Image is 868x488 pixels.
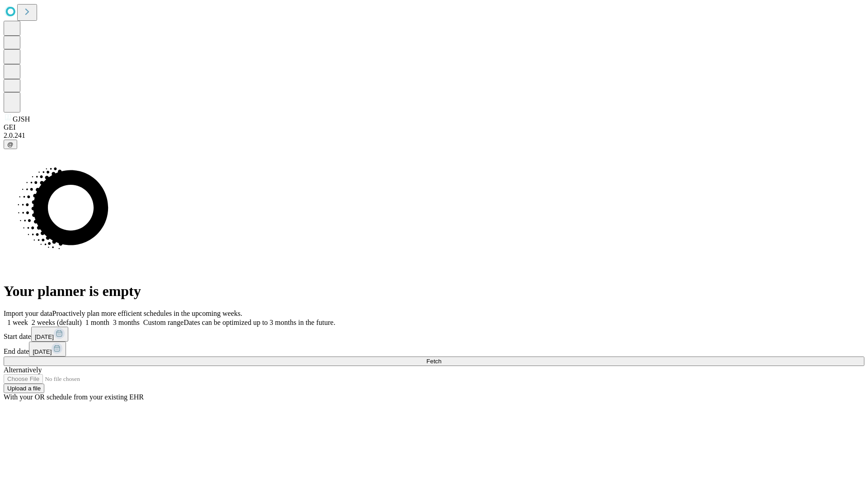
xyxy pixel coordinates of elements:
button: Fetch [4,357,864,366]
span: [DATE] [33,348,52,355]
span: [DATE] [35,333,54,340]
span: Custom range [143,319,184,326]
span: @ [7,141,14,148]
div: 2.0.241 [4,131,864,140]
span: 1 month [85,319,109,326]
button: Upload a file [4,384,44,393]
button: [DATE] [31,327,68,342]
div: End date [4,342,864,357]
span: Fetch [426,358,441,365]
span: Proactively plan more efficient schedules in the upcoming weeks. [52,310,242,317]
button: [DATE] [29,342,66,357]
span: 1 week [7,319,28,326]
button: @ [4,140,17,149]
span: 3 months [113,319,140,326]
span: 2 weeks (default) [32,319,82,326]
h1: Your planner is empty [4,283,864,300]
span: Dates can be optimized up to 3 months in the future. [184,319,335,326]
span: GJSH [13,115,30,123]
span: Alternatively [4,366,42,374]
div: Start date [4,327,864,342]
span: Import your data [4,310,52,317]
span: With your OR schedule from your existing EHR [4,393,144,401]
div: GEI [4,123,864,131]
